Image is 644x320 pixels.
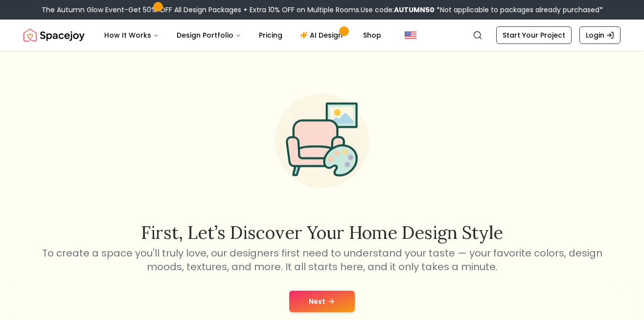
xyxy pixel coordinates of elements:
a: Login [579,26,621,44]
h2: First, let’s discover your home design style [40,223,604,242]
nav: Main [96,25,389,45]
img: Spacejoy Logo [23,25,85,45]
button: How It Works [96,25,167,45]
img: Start Style Quiz Illustration [259,78,385,203]
a: Start Your Project [496,26,572,44]
button: Design Portfolio [169,25,249,45]
button: Next [289,291,355,312]
p: To create a space you'll truly love, our designers first need to understand your taste — your fav... [40,246,604,274]
a: AI Design [292,25,353,45]
div: The Autumn Glow Event-Get 50% OFF All Design Packages + Extra 10% OFF on Multiple Rooms. [42,5,603,15]
img: United States [405,29,416,41]
a: Pricing [251,25,290,45]
nav: Global [23,20,621,51]
a: Spacejoy [23,25,85,45]
a: Shop [355,25,389,45]
span: Use code: [361,5,435,15]
span: *Not applicable to packages already purchased* [435,5,603,15]
b: AUTUMN50 [394,5,435,15]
